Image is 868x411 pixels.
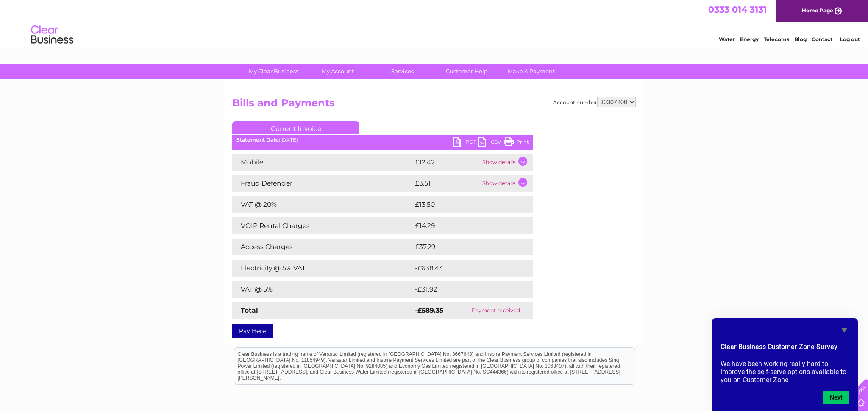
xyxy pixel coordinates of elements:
[232,324,273,338] a: Pay Here
[413,260,519,277] td: -£638.44
[232,239,413,255] td: Access Charges
[721,325,849,404] div: Clear Business Customer Zone Survey
[764,36,789,42] a: Telecoms
[232,154,413,171] td: Mobile
[812,36,832,42] a: Contact
[232,260,413,277] td: Electricity @ 5% VAT
[719,36,735,42] a: Water
[496,64,566,79] a: Make A Payment
[740,36,759,42] a: Energy
[232,137,533,143] div: [DATE]
[413,196,515,213] td: £13.50
[232,97,636,113] h2: Bills and Payments
[480,154,533,171] td: Show details
[459,302,533,319] td: Payment received
[232,217,413,234] td: VOIP Rental Charges
[236,136,280,143] b: Statement Date:
[553,97,636,107] div: Account number
[232,281,413,298] td: VAT @ 5%
[413,175,480,192] td: £3.51
[840,36,860,42] a: Log out
[367,64,437,79] a: Services
[480,175,533,192] td: Show details
[413,154,480,171] td: £12.42
[413,239,516,255] td: £37.29
[504,137,529,149] a: Print
[432,64,502,79] a: Customer Help
[232,175,413,192] td: Fraud Defender
[413,281,517,298] td: -£31.92
[794,36,807,42] a: Blog
[839,325,849,335] button: Hide survey
[478,137,504,149] a: CSV
[415,306,443,314] strong: -£589.35
[721,342,849,356] h2: Clear Business Customer Zone Survey
[232,196,413,213] td: VAT @ 20%
[234,5,635,41] div: Clear Business is a trading name of Verastar Limited (registered in [GEOGRAPHIC_DATA] No. 3667643...
[31,22,74,48] img: logo.png
[232,121,359,134] a: Current Invoice
[413,217,515,234] td: £14.29
[239,64,309,79] a: My Clear Business
[721,360,849,384] p: We have been working really hard to improve the self-serve options available to you on Customer Zone
[303,64,373,79] a: My Account
[241,306,258,314] strong: Total
[823,391,849,404] button: Next question
[453,137,478,149] a: PDF
[708,4,767,15] a: 0333 014 3131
